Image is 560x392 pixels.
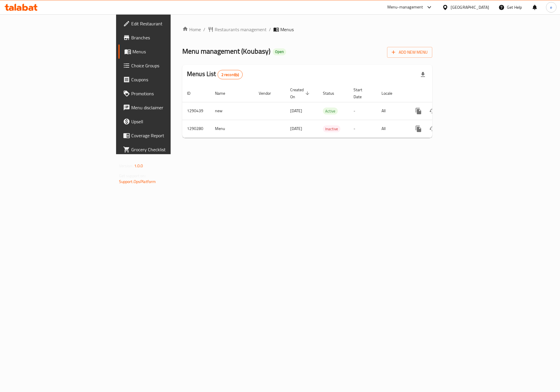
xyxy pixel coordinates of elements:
[210,120,254,138] td: Menu
[387,47,432,58] button: Add New Menu
[131,104,205,111] span: Menu disclaimer
[290,107,302,115] span: [DATE]
[323,126,340,132] span: Inactive
[323,108,338,115] div: Active
[131,34,205,41] span: Branches
[259,90,279,97] span: Vendor
[134,162,143,170] span: 1.0.0
[218,72,243,78] span: 2 record(s)
[182,26,432,33] nav: breadcrumb
[353,86,370,100] span: Start Date
[131,90,205,97] span: Promotions
[132,48,205,55] span: Menus
[323,108,338,115] span: Active
[118,73,210,87] a: Coupons
[349,120,377,138] td: -
[118,143,210,157] a: Grocery Checklist
[118,115,210,129] a: Upsell
[187,70,243,79] h2: Menus List
[118,101,210,115] a: Menu disclaimer
[426,104,440,118] button: Change Status
[273,49,286,54] span: Open
[290,125,302,132] span: [DATE]
[273,48,286,55] div: Open
[118,45,210,59] a: Menus
[323,90,342,97] span: Status
[280,26,294,33] span: Menus
[269,26,271,33] li: /
[118,87,210,101] a: Promotions
[118,17,210,31] a: Edit Restaurant
[290,86,311,100] span: Created On
[218,70,243,79] div: Total records count
[377,102,407,120] td: All
[131,146,205,153] span: Grocery Checklist
[407,85,472,102] th: Actions
[323,125,340,132] div: Inactive
[131,20,205,27] span: Edit Restaurant
[392,49,428,56] span: Add New Menu
[131,118,205,125] span: Upsell
[412,104,426,118] button: more
[131,76,205,83] span: Coupons
[182,85,472,138] table: enhanced table
[187,90,198,97] span: ID
[119,178,156,185] a: Support.OpsPlatform
[451,4,489,10] div: [GEOGRAPHIC_DATA]
[412,122,426,136] button: more
[349,102,377,120] td: -
[118,31,210,45] a: Branches
[131,62,205,69] span: Choice Groups
[215,90,233,97] span: Name
[426,122,440,136] button: Change Status
[182,45,270,58] span: Menu management ( Koubasy )
[131,132,205,139] span: Coverage Report
[119,162,133,170] span: Version:
[208,26,267,33] a: Restaurants management
[118,129,210,143] a: Coverage Report
[210,102,254,120] td: new
[550,4,552,10] span: e
[377,120,407,138] td: All
[215,26,267,33] span: Restaurants management
[387,4,423,11] div: Menu-management
[416,68,430,82] div: Export file
[118,59,210,73] a: Choice Groups
[381,90,400,97] span: Locale
[119,172,146,180] span: Get support on:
